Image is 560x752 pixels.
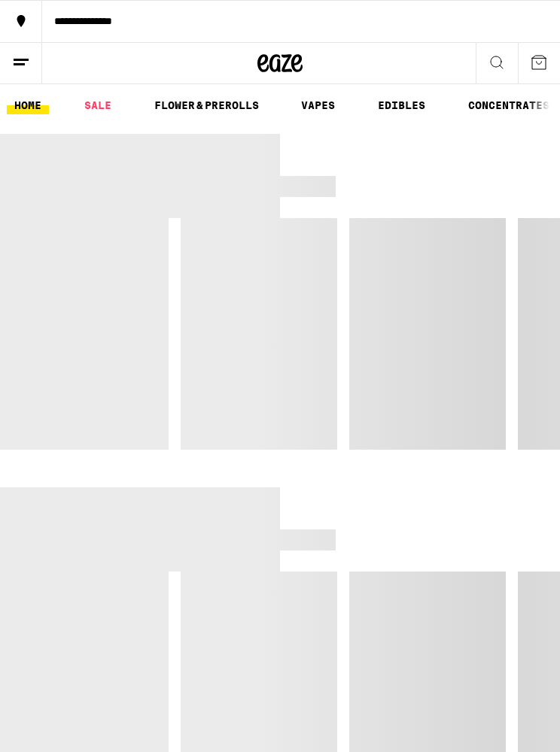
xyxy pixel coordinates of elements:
[461,96,557,114] a: CONCENTRATES
[147,96,266,114] a: FLOWER & PREROLLS
[77,96,119,114] a: SALE
[370,96,433,114] a: EDIBLES
[294,96,342,114] a: VAPES
[7,96,49,114] a: HOME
